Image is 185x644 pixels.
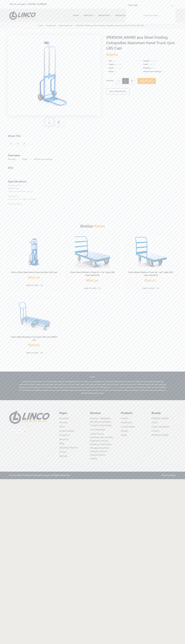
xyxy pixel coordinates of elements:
[90,443,112,446] a: Handtruck Fabrication
[93,224,105,228] span: Items
[152,425,170,428] a: Caster Connection
[90,457,97,460] a: Testing
[8,141,15,147] img: group-1950.png
[46,24,59,27] a: Handtrucks
[11,336,58,341] a: Dutro Steel Stocking Cart (1400 LBS Cap) [SM18-53]
[59,425,65,428] a: FAQ's
[128,4,173,9] h2: Your Cart
[59,434,70,436] a: Contact Us
[72,13,82,18] a: Shop
[151,67,157,69] span: $95.00
[121,430,128,432] a: Wheels
[34,158,52,160] a: Wheel (non-marking)
[8,166,177,170] h1: 904
[68,286,113,291] a: Add to Cart
[28,275,40,279] span: $622.72
[90,450,108,456] a: Samples and Live Product Demos
[106,52,118,56] span: $355.64
[26,352,38,354] span: Add to Cart
[38,24,46,27] a: Home
[9,3,47,6] span: Talk to an Expert –
[121,434,127,436] a: Safety
[59,430,74,432] a: Custom Dollies
[140,80,153,82] span: Add To Cart
[114,70,117,72] span: No
[16,429,22,435] img: twitter.png
[115,63,122,65] span: 44.00 (in)
[152,430,159,432] a: B and P
[22,158,28,160] a: Brake
[161,70,164,72] span: Yes
[11,271,57,274] a: Dutro 3 Way Steel Hand Truck 120 (800 LBS Cap)
[30,158,31,160] a: /
[59,442,64,445] a: Blog
[143,60,150,62] span: Weight
[8,202,177,206] p: Fold Nose Size: 16″
[150,60,158,62] span: 24.00 LBS
[126,286,171,291] a: Add to Cart
[59,417,69,420] a: Industries
[8,223,177,229] h2: Similar
[70,271,115,276] a: Dutro Steel Platform Truck 30" x 60" (1500 LBS Cap) [30x60-8]
[152,411,176,415] li: Brands
[59,446,78,449] a: Shipping & Returns
[97,13,113,18] a: Industries
[162,474,176,477] a: Privacy Policy.
[47,119,52,124] img: Dutro 904 Steel Folding Collapsible Salesman Hand Truck (500 LBS Cap)
[121,417,128,420] a: Casters
[21,141,28,147] img: group-1951.png
[143,67,151,69] span: Shipping
[114,13,129,18] a: Products
[26,284,38,286] span: Add to Cart
[90,376,95,378] span: LINCO
[59,421,68,424] a: Services
[128,11,173,20] p: Your cart is empty
[8,195,19,197] span: Toe Plate Size
[90,428,105,431] a: Cart Fabrication
[12,35,97,114] img: Dutro 904 Steel Folding Collapsible Salesman Hand Truck (500 LBS Cap)
[8,158,16,160] a: Warranty
[82,13,96,18] a: Services
[28,343,40,347] span: $574.23
[9,11,36,20] img: LINCO CASTERS & INDUSTRIAL SUPPLY
[144,278,156,282] span: $740.21
[28,3,47,5] a: [PHONE_NUMBER]
[143,63,149,65] span: Width
[59,455,67,457] a: Sitemap
[106,78,114,83] span: Quantity
[9,474,70,477] div: © 2023 LINCO Casters & Industrial Supply. All Rights Reserved.
[116,78,122,84] span: —
[129,78,135,84] span: +
[109,63,115,65] span: Height
[8,180,27,183] span: Specifications
[10,350,55,355] a: Add to Cart
[113,60,116,62] span: 904
[90,447,109,449] a: Managed Inventory
[90,440,108,442] a: Ergonomic Survey
[8,179,177,193] p: Capacity: 500 lbs Weight: 24 lbs Size: 44″H x 16-1/4″W x 10-1/2″L
[129,271,173,276] a: Dutro Steel Platform Truck 24" x 48" (1500 LBS Cap) [24x48-8]
[10,283,55,288] a: Add to Cart
[84,287,97,289] span: Add to Cart
[109,60,113,62] span: SKU
[86,278,98,282] span: $864.34
[59,411,83,415] li: Pages
[114,67,121,69] span: 11.00 (in)
[90,433,104,435] a: Caster Survey
[59,438,68,441] a: About us
[19,158,20,160] a: /
[152,421,158,424] a: LINCO
[121,421,132,424] a: Handtrucks
[143,70,161,72] span: Wheel (non-marking)
[90,436,113,439] a: Drawings and Cad Files
[106,88,130,94] button: BULK DISCOUNTS
[90,417,111,423] a: DockUp - Integrated Warehouse Solutions
[121,425,135,428] a: Carts & Dollies
[143,287,155,289] span: Add to Cart
[22,429,29,435] img: instagram.png
[59,24,76,27] a: Steel Handtrucks
[8,154,20,157] a: Overview
[90,411,114,415] li: Services
[152,434,168,436] a: [PERSON_NAME]
[15,141,21,147] img: group-1949.png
